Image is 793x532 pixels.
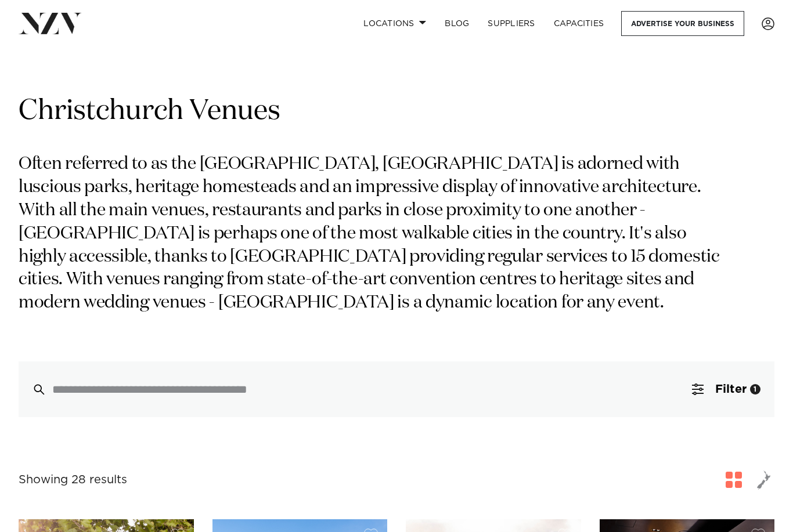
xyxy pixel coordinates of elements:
a: Capacities [545,11,614,36]
a: Locations [354,11,435,36]
button: Filter1 [678,361,774,417]
div: Showing 28 results [19,471,127,489]
span: Filter [715,383,747,395]
a: BLOG [435,11,478,36]
p: Often referred to as the [GEOGRAPHIC_DATA], [GEOGRAPHIC_DATA] is adorned with luscious parks, her... [19,153,736,315]
img: nzv-logo.png [19,13,82,34]
a: Advertise your business [621,11,744,36]
h1: Christchurch Venues [19,93,774,130]
div: 1 [750,384,760,395]
a: SUPPLIERS [478,11,544,36]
